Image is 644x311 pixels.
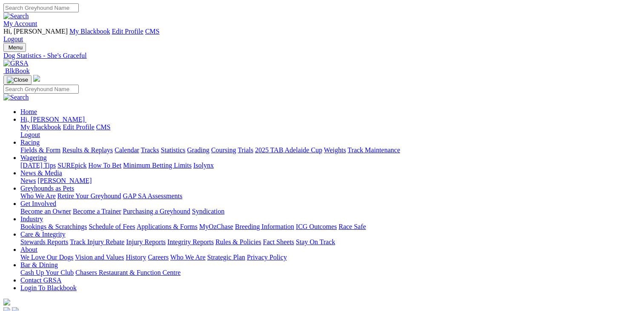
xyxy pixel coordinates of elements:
[7,77,28,83] img: Close
[20,116,85,123] span: Hi, [PERSON_NAME]
[137,223,197,230] a: Applications & Forms
[324,146,346,154] a: Weights
[112,28,143,35] a: Edit Profile
[3,52,641,60] a: Dog Statistics - She's Graceful
[167,238,214,245] a: Integrity Reports
[89,223,135,230] a: Schedule of Fees
[170,254,206,261] a: Who We Are
[20,277,61,284] a: Contact GRSA
[20,192,641,200] div: Greyhounds as Pets
[3,35,23,43] a: Logout
[3,28,68,35] span: Hi, [PERSON_NAME]
[126,254,146,261] a: History
[20,154,47,161] a: Wagering
[235,223,294,230] a: Breeding Information
[20,215,43,223] a: Industry
[193,162,214,169] a: Isolynx
[199,223,233,230] a: MyOzChase
[3,3,79,12] input: Search
[296,238,335,245] a: Stay On Track
[20,261,58,268] a: Bar & Dining
[63,123,94,131] a: Edit Profile
[348,146,400,154] a: Track Maintenance
[3,60,29,67] img: GRSA
[20,223,87,230] a: Bookings & Scratchings
[20,269,74,276] a: Cash Up Your Club
[215,238,261,245] a: Rules & Policies
[69,28,110,35] a: My Blackbook
[20,223,641,231] div: Industry
[37,177,92,184] a: [PERSON_NAME]
[33,75,40,82] img: logo-grsa-white.png
[20,208,71,215] a: Become an Owner
[20,177,641,185] div: News & Media
[70,238,124,245] a: Track Injury Rebate
[3,75,31,85] button: Toggle navigation
[20,254,73,261] a: We Love Our Dogs
[3,28,641,43] div: My Account
[20,231,66,238] a: Care & Integrity
[3,94,29,101] img: Search
[20,123,61,131] a: My Blackbook
[57,192,121,200] a: Retire Your Greyhound
[20,185,74,192] a: Greyhounds as Pets
[20,238,68,245] a: Stewards Reports
[3,67,30,74] a: BlkBook
[3,43,26,52] button: Toggle navigation
[20,162,56,169] a: [DATE] Tips
[207,254,245,261] a: Strategic Plan
[20,162,641,169] div: Wagering
[20,108,37,115] a: Home
[263,238,294,245] a: Fact Sheets
[20,146,641,154] div: Racing
[20,238,641,246] div: Care & Integrity
[20,200,56,207] a: Get Involved
[114,146,139,154] a: Calendar
[161,146,186,154] a: Statistics
[20,269,641,277] div: Bar & Dining
[3,12,29,20] img: Search
[5,67,30,74] span: BlkBook
[75,269,180,276] a: Chasers Restaurant & Function Centre
[20,169,62,177] a: News & Media
[123,192,183,200] a: GAP SA Assessments
[20,284,77,291] a: Login To Blackbook
[338,223,366,230] a: Race Safe
[20,192,56,200] a: Who We Are
[20,116,86,123] a: Hi, [PERSON_NAME]
[96,123,111,131] a: CMS
[9,44,23,51] span: Menu
[255,146,322,154] a: 2025 TAB Adelaide Cup
[247,254,287,261] a: Privacy Policy
[3,20,37,27] a: My Account
[211,146,236,154] a: Coursing
[73,208,121,215] a: Become a Trainer
[62,146,113,154] a: Results & Replays
[192,208,224,215] a: Syndication
[296,223,337,230] a: ICG Outcomes
[89,162,122,169] a: How To Bet
[57,162,86,169] a: SUREpick
[20,123,641,139] div: Hi, [PERSON_NAME]
[238,146,253,154] a: Trials
[123,162,192,169] a: Minimum Betting Limits
[3,85,79,94] input: Search
[187,146,209,154] a: Grading
[20,131,40,138] a: Logout
[148,254,169,261] a: Careers
[75,254,124,261] a: Vision and Values
[141,146,159,154] a: Tracks
[20,146,60,154] a: Fields & Form
[145,28,160,35] a: CMS
[20,254,641,261] div: About
[123,208,190,215] a: Purchasing a Greyhound
[20,139,40,146] a: Racing
[3,299,10,305] img: logo-grsa-white.png
[126,238,166,245] a: Injury Reports
[20,177,36,184] a: News
[20,208,641,215] div: Get Involved
[20,246,37,253] a: About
